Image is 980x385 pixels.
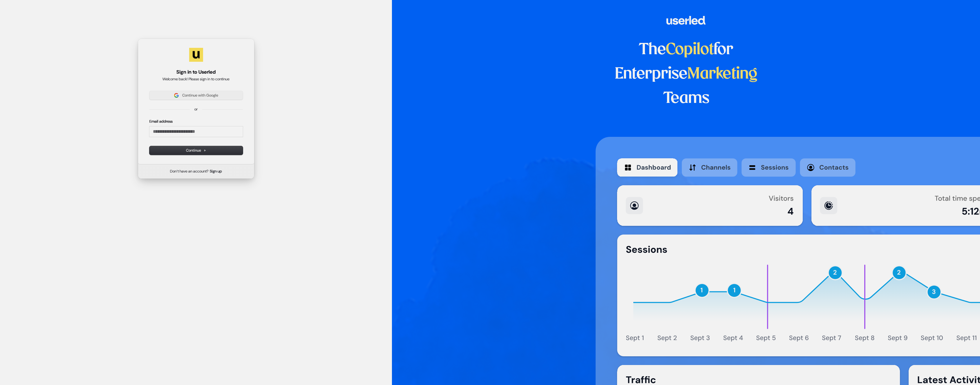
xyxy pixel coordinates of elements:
img: Sign in with Google [174,93,179,98]
button: Continue [149,146,243,155]
span: Copilot [666,42,714,57]
span: Continue [186,148,206,153]
p: Welcome back! Please sign in to continue [149,77,243,82]
h1: Sign in to Userled [149,69,243,76]
img: Userled [189,48,203,62]
span: Marketing [687,67,757,82]
span: Don’t have an account? [170,169,209,174]
span: Continue with Google [182,93,218,98]
p: or [194,107,198,112]
h1: The for Enterprise Teams [596,38,777,111]
button: Sign in with GoogleContinue with Google [149,91,243,100]
label: Email address [149,119,173,124]
a: Sign up [210,169,222,174]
